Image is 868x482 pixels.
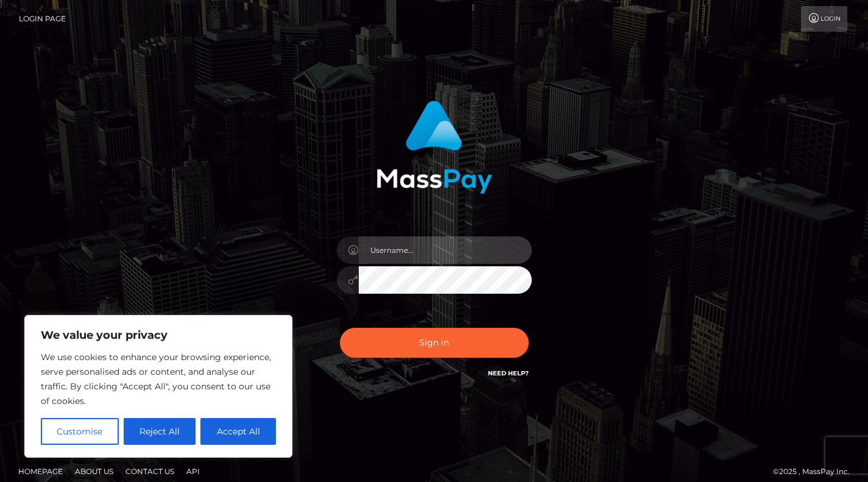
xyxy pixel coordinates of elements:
a: About Us [70,462,118,481]
a: Login Page [19,6,66,32]
a: API [182,462,205,481]
img: MassPay Login [376,101,492,194]
button: Accept All [200,418,276,445]
input: Username... [359,236,532,264]
button: Customise [41,418,119,445]
a: Login [801,6,847,32]
div: We value your privacy [24,315,292,458]
div: © 2025 , MassPay Inc. [773,465,859,478]
p: We use cookies to enhance your browsing experience, serve personalised ads or content, and analys... [41,350,276,408]
a: Contact Us [121,462,179,481]
a: Homepage [13,462,68,481]
button: Sign in [340,328,529,358]
button: Reject All [124,418,196,445]
p: We value your privacy [41,328,276,342]
a: Need Help? [488,369,529,377]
